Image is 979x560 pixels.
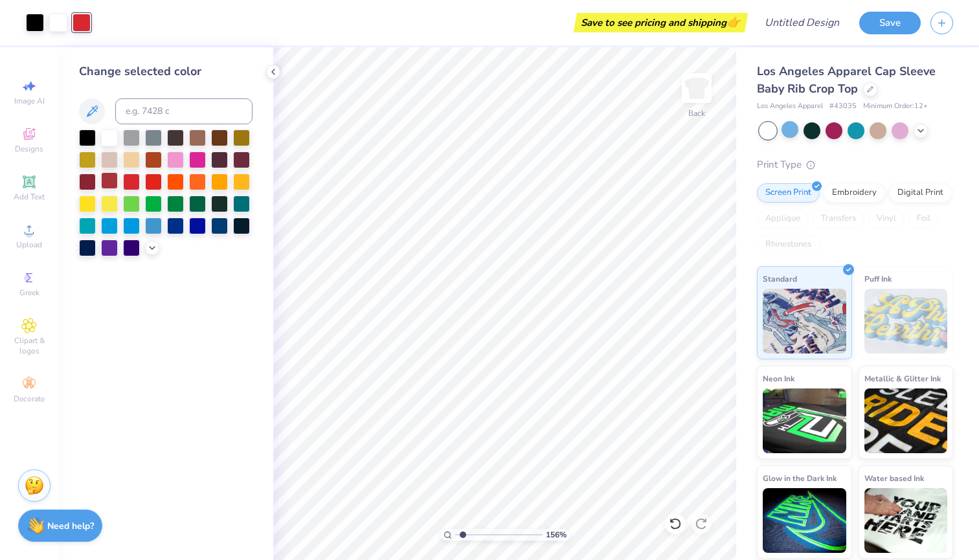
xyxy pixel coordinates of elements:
[864,372,941,385] span: Metallic & Glitter Ink
[577,13,745,32] div: Save to see pricing and shipping
[14,394,45,404] span: Decorate
[763,372,794,385] span: Neon Ink
[546,529,567,541] span: 156 %
[864,388,948,453] img: Metallic & Glitter Ink
[15,144,43,154] span: Designs
[726,14,741,30] span: 👉
[14,192,45,202] span: Add Text
[864,488,948,553] img: Water based Ink
[863,101,928,112] span: Minimum Order: 12 +
[79,63,253,80] div: Change selected color
[757,157,953,172] div: Print Type
[684,75,710,101] img: Back
[16,240,42,250] span: Upload
[757,101,823,112] span: Los Angeles Apparel
[757,209,809,229] div: Applique
[19,287,39,298] span: Greek
[824,183,885,203] div: Embroidery
[115,98,253,124] input: e.g. 7428 c
[829,101,857,112] span: # 43035
[763,272,797,286] span: Standard
[688,107,705,119] div: Back
[757,183,820,203] div: Screen Print
[763,388,846,453] img: Neon Ink
[754,10,850,36] input: Untitled Design
[14,96,45,106] span: Image AI
[868,209,905,229] div: Vinyl
[889,183,952,203] div: Digital Print
[859,12,921,34] button: Save
[864,272,892,286] span: Puff Ink
[757,63,936,96] span: Los Angeles Apparel Cap Sleeve Baby Rib Crop Top
[47,520,94,532] strong: Need help?
[908,209,939,229] div: Foil
[757,235,820,254] div: Rhinestones
[763,488,846,553] img: Glow in the Dark Ink
[864,471,924,485] span: Water based Ink
[864,289,948,353] img: Puff Ink
[763,471,837,485] span: Glow in the Dark Ink
[813,209,864,229] div: Transfers
[763,289,846,353] img: Standard
[6,335,52,356] span: Clipart & logos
